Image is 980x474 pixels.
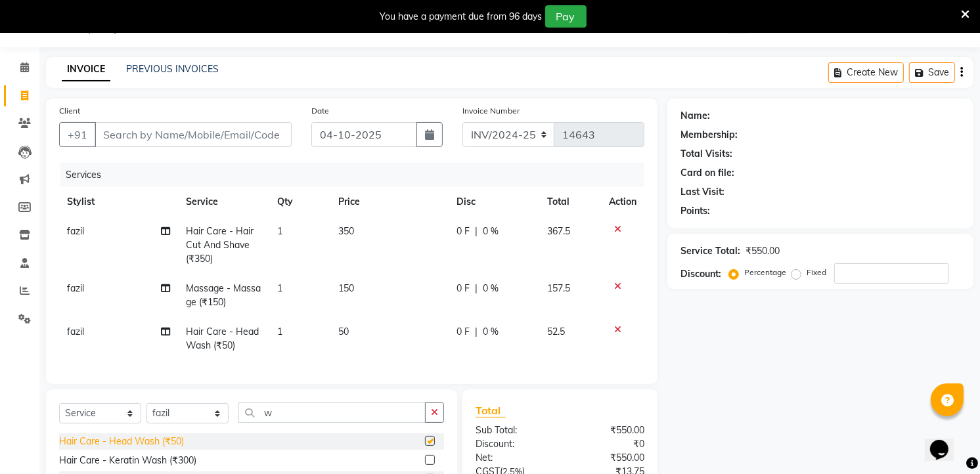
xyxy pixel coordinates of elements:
[457,282,470,295] span: 0 F
[547,225,570,237] span: 367.5
[462,105,520,117] label: Invoice Number
[457,325,470,339] span: 0 F
[680,128,738,142] div: Membership:
[67,326,84,337] span: fazil
[680,244,740,258] div: Service Total:
[475,282,478,295] span: |
[311,105,329,117] label: Date
[547,326,565,337] span: 52.5
[238,402,426,423] input: Search or Scan
[269,187,330,217] th: Qty
[680,109,710,123] div: Name:
[59,435,184,448] div: Hair Care - Head Wash (₹50)
[560,437,655,451] div: ₹0
[330,187,449,217] th: Price
[338,282,354,294] span: 150
[67,282,84,294] span: fazil
[59,122,96,147] button: +91
[680,267,721,281] div: Discount:
[62,58,110,81] a: INVOICE
[680,185,724,199] div: Last Visit:
[466,423,560,437] div: Sub Total:
[680,166,734,180] div: Card on file:
[925,421,967,461] iframe: chat widget
[545,5,587,28] button: Pay
[680,204,710,218] div: Points:
[680,147,732,161] div: Total Visits:
[483,282,499,295] span: 0 %
[178,187,269,217] th: Service
[476,404,506,418] span: Total
[59,454,196,467] div: Hair Care - Keratin Wash (₹300)
[67,225,84,237] span: fazil
[466,437,560,451] div: Discount:
[746,244,780,258] div: ₹550.00
[338,326,349,337] span: 50
[126,63,219,75] a: PREVIOUS INVOICES
[828,62,904,83] button: Create New
[277,326,282,337] span: 1
[909,62,955,83] button: Save
[277,282,282,294] span: 1
[466,451,560,465] div: Net:
[744,267,786,278] label: Percentage
[560,451,655,465] div: ₹550.00
[60,163,654,187] div: Services
[95,122,292,147] input: Search by Name/Mobile/Email/Code
[475,325,478,339] span: |
[380,10,543,24] div: You have a payment due from 96 days
[449,187,539,217] th: Disc
[601,187,644,217] th: Action
[457,225,470,238] span: 0 F
[186,326,259,351] span: Hair Care - Head Wash (₹50)
[186,225,254,265] span: Hair Care - Hair Cut And Shave (₹350)
[59,187,178,217] th: Stylist
[475,225,478,238] span: |
[338,225,354,237] span: 350
[483,325,499,339] span: 0 %
[186,282,261,308] span: Massage - Massage (₹150)
[539,187,601,217] th: Total
[483,225,499,238] span: 0 %
[560,423,655,437] div: ₹550.00
[807,267,826,278] label: Fixed
[59,105,80,117] label: Client
[277,225,282,237] span: 1
[547,282,570,294] span: 157.5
